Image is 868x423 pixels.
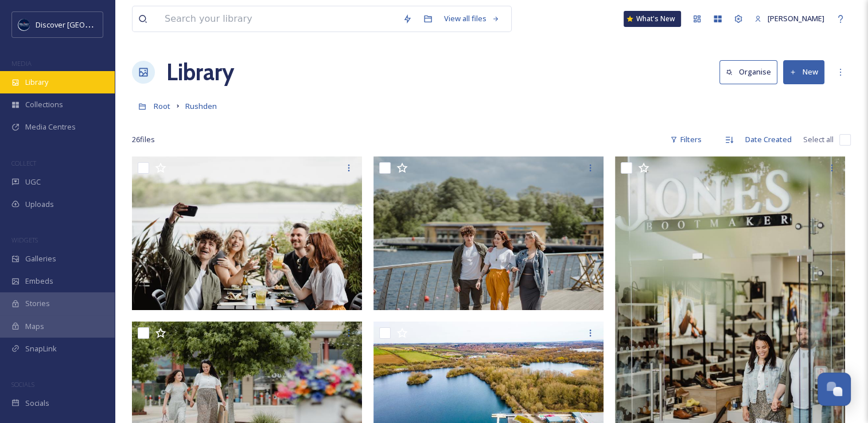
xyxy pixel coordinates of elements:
[25,298,50,309] span: Stories
[749,7,830,30] a: [PERSON_NAME]
[803,134,834,145] span: Select all
[438,7,505,30] a: View all files
[25,99,63,110] span: Collections
[664,128,707,151] div: Filters
[185,99,217,113] a: Rushden
[25,343,57,354] span: SnapLink
[25,77,48,88] span: Library
[783,60,824,84] button: New
[25,321,44,332] span: Maps
[11,236,38,244] span: WIDGETS
[719,60,777,84] button: Organise
[18,19,30,30] img: Untitled%20design%20%282%29.png
[166,55,234,89] a: Library
[159,6,397,32] input: Search your library
[25,177,41,187] span: UGC
[818,373,851,406] button: Open Chat
[25,122,76,132] span: Media Centres
[11,159,36,167] span: COLLECT
[132,156,362,310] img: Rushden Lakes - 0605240110-Rushden%20Lakes.jpg
[739,128,797,151] div: Date Created
[373,156,604,310] img: Rushden Lakes - 0605240056-Rushden%20Lakes.jpg
[25,398,49,409] span: Socials
[154,101,170,111] span: Root
[132,134,155,145] span: 26 file s
[25,276,53,287] span: Embeds
[25,253,56,264] span: Galleries
[768,13,824,23] span: [PERSON_NAME]
[154,99,170,113] a: Root
[11,59,32,68] span: MEDIA
[25,199,54,210] span: Uploads
[185,101,217,111] span: Rushden
[36,19,140,30] span: Discover [GEOGRAPHIC_DATA]
[624,11,681,27] a: What's New
[11,380,34,389] span: SOCIALS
